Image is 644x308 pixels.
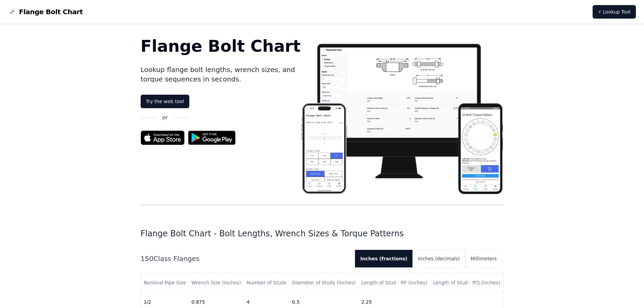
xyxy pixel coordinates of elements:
[289,273,359,292] th: Diameter of Studs (inches)
[141,38,301,54] h1: Flange Bolt Chart
[185,127,239,148] img: Get it on Google Play
[141,273,189,292] th: Nominal Pipe Size
[141,254,350,263] h2: 150 Class Flanges
[8,7,83,17] a: Flange Bolt Chart LogoFlange Bolt Chart
[141,65,301,84] p: Lookup flange bolt lengths, wrench sizes, and torque sequences in seconds.
[359,273,430,292] th: Length of Stud - RF (inches)
[141,131,185,145] img: App Store badge for the Flange Bolt Chart app
[430,273,503,292] th: Length of Stud - RTJ (inches)
[141,228,504,239] h1: Flange Bolt Chart - Bolt Lengths, Wrench Sizes & Torque Patterns
[8,8,16,16] img: Flange Bolt Chart Logo
[355,250,413,267] button: Inches (fractions)
[162,114,168,122] p: or
[141,95,189,108] a: Try the web tool
[465,250,502,267] button: Millimeters
[189,273,244,292] th: Wrench Size (inches)
[301,38,503,194] img: Flange bolt chart app screenshot
[593,5,636,19] a: ⚡ Lookup Tool
[19,7,83,17] span: Flange Bolt Chart
[244,273,289,292] th: Number of Studs
[413,250,465,267] button: Inches (decimals)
